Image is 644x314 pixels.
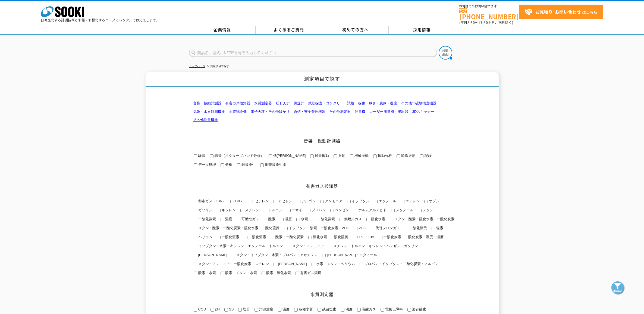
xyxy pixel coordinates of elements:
input: 二酸化窒素 [244,236,247,239]
input: メタノール [391,209,395,212]
span: 温度 [224,217,232,221]
input: スチレン [240,209,244,212]
input: 燃焼排ガス [340,218,343,221]
input: 酸素・水素 [194,272,197,275]
input: イソブタン [347,200,351,203]
span: 硫化水素 [370,217,385,221]
span: 騒音（オクターブバンド分析） [213,154,264,158]
input: VOC [354,227,357,230]
input: 分析 [221,163,224,167]
span: 水素 [300,217,308,221]
a: 通信・安全管理機器 [294,110,325,114]
span: データ処理 [197,163,216,167]
input: 二酸化硫黄 [405,227,408,230]
span: SS [228,307,234,311]
span: メタン [422,208,433,212]
a: 有害ガス検知器 [225,101,250,105]
input: メタン・酸素・硫化水素・一酸化炭素 [390,218,393,221]
input: 一酸化窒素 [217,236,221,239]
input: メタン・アンモニア・一酸化炭素・スチレン [194,263,197,266]
input: 一酸化炭素・二酸化炭素・温度・湿度 [379,236,382,239]
a: 土質試験機 [229,110,247,114]
input: 可燃性ガス [237,218,240,221]
input: 塩分 [238,308,242,312]
a: よくあるご質問 [256,26,322,34]
span: メタノール [395,208,413,212]
span: 8:50 [467,20,475,25]
span: メタン・酸素・一酸化炭素・硫化水素・二酸化硫黄 [197,226,279,230]
input: 硫化水素 [366,218,370,221]
input: [PERSON_NAME] [194,254,197,257]
span: VOC [357,226,366,230]
p: 日々進化する計測技術と多種・多様化するニーズにレンタルでお応えします。 [41,18,160,22]
span: 炭酸ガス [361,307,376,311]
span: 一酸化炭素 [197,217,216,221]
input: LPG [230,200,234,203]
a: トップページ [189,65,205,68]
span: 低[PERSON_NAME] [272,154,306,158]
a: その他測量機器 [193,118,218,122]
span: 騒音 [197,154,205,158]
span: オゾン [428,199,439,203]
span: 二酸化硫黄 [408,226,427,230]
input: 酸素・一酸化炭素 [271,236,274,239]
input: イソブタン・酸素・一酸化炭素・VOC [284,227,288,230]
a: お見積り･お問い合わせはこちら [519,5,603,19]
span: 各種水質 [298,307,313,311]
span: 衝撃音発生器 [264,163,286,167]
input: ベンゼン [330,209,334,212]
span: 湿度 [284,217,292,221]
input: 酸素・メタン・水素 [221,272,224,275]
input: エチレン [401,200,404,203]
span: 振動 [337,154,345,158]
span: 初めての方へ [342,27,368,33]
input: 騒音（オクターブバンド分析） [210,154,213,158]
strong: お見積り･お問い合わせ [535,8,581,15]
span: 酸素・メタン・水素 [224,271,257,275]
input: pH [211,308,214,312]
input: ヘリウム [194,236,197,239]
input: 濁度 [341,308,344,312]
input: 硫化水素・二酸化硫黄 [308,236,312,239]
span: pH [214,307,220,311]
span: 機械振動 [353,154,369,158]
span: はこちら [524,8,597,16]
span: 酸素・一酸化炭素 [274,235,304,239]
span: イソブタン・酸素・一酸化炭素・VOC [288,226,349,230]
span: 汚泥濃度 [258,307,273,311]
span: ガソリン [197,208,212,212]
span: 酸素・水素 [197,271,216,275]
input: メタン・酸素・一酸化炭素・硫化水素・二酸化硫黄 [194,227,197,230]
span: (平日 ～ 土日、祝日除く) [459,20,513,25]
input: 温度 [221,218,224,221]
a: レーザー測量機・墨出器 [369,110,408,114]
a: 粉じん計・風速計 [276,101,304,105]
input: 湿度 [280,218,284,221]
a: 音響・振動計測器 [193,101,221,105]
input: 有害ガス濃度 [296,272,299,275]
input: 温度 [278,308,281,312]
a: 気象・水文観測機器 [193,110,225,114]
span: 都市ガス（13A） [197,199,226,203]
span: [PERSON_NAME] [277,262,307,266]
span: 雑音発生 [240,163,256,167]
span: 有害ガス濃度 [299,271,321,275]
input: COD [194,308,197,312]
span: ベンゼン [334,208,349,212]
a: 探傷・厚さ・膜厚・硬度 [358,101,397,105]
input: SS [224,308,228,312]
span: アルゴン [300,199,316,203]
span: 記録 [423,154,432,158]
span: メタン・アンモニア・一酸化炭素・スチレン [197,262,269,266]
a: 測量機 [355,110,365,114]
input: 電気伝導率 [381,308,384,312]
input: キシレン [217,209,221,212]
input: 騒音 [194,154,197,158]
h1: 測定項目で探す [146,72,499,87]
span: 塩素 [435,226,443,230]
a: 3Dスキャナー [412,110,435,114]
input: アセチレン [247,200,250,203]
span: 残留塩素 [321,307,336,311]
input: 水素 [296,218,300,221]
a: 初めての方へ [322,26,389,34]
